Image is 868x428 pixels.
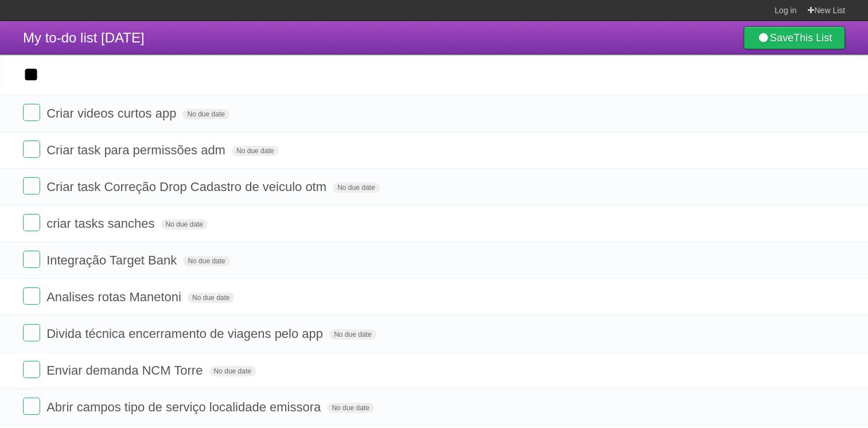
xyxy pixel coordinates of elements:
label: Done [23,251,40,268]
span: Analises rotas Manetoni [46,290,184,304]
span: No due date [327,403,373,413]
span: No due date [333,182,379,193]
label: Done [23,177,40,194]
span: Abrir campos tipo de serviço localidade emissora [46,400,324,414]
span: Criar videos curtos app [46,106,179,120]
b: This List [793,32,832,44]
span: No due date [209,366,256,376]
span: Criar task Correção Drop Cadastro de veiculo otm [46,180,329,194]
label: Done [23,324,40,341]
span: criar tasks sanches [46,216,157,231]
label: Done [23,361,40,378]
span: Criar task para permissões adm [46,143,228,157]
span: Enviar demanda NCM Torre [46,363,205,378]
span: No due date [232,146,278,156]
label: Done [23,141,40,158]
span: My to-do list [DATE] [23,30,145,45]
span: No due date [188,293,234,303]
label: Done [23,104,40,121]
span: Integração Target Bank [46,253,180,267]
span: No due date [183,256,229,266]
a: SaveThis List [744,26,845,49]
span: No due date [182,109,229,119]
span: Divida técnica encerramento de viagens pelo app [46,326,326,341]
label: Done [23,287,40,305]
label: Done [23,398,40,415]
span: No due date [329,329,376,340]
span: No due date [161,219,208,229]
label: Done [23,214,40,231]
